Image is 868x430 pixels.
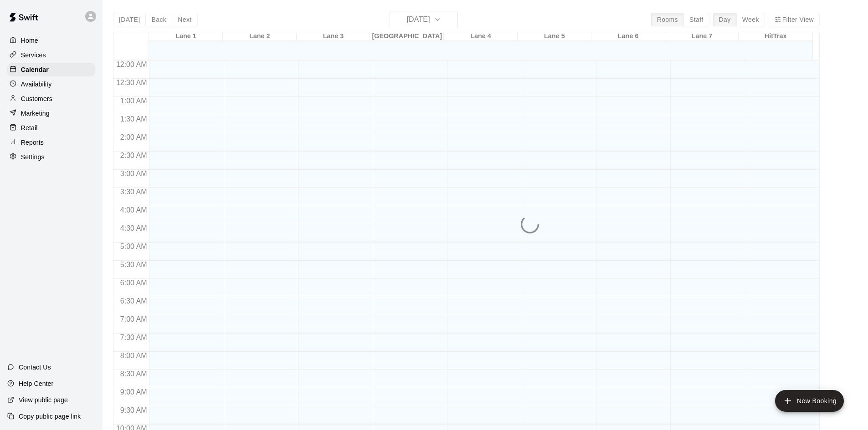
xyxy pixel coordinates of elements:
[21,36,38,45] p: Home
[297,32,370,41] div: Lane 3
[118,152,149,159] span: 2:30 AM
[118,388,149,396] span: 9:00 AM
[591,32,665,41] div: Lane 6
[21,51,46,60] p: Services
[7,121,95,135] a: Retail
[518,32,591,41] div: Lane 5
[7,77,95,91] a: Availability
[739,32,812,41] div: HitTrax
[118,170,149,177] span: 3:00 AM
[7,106,95,120] a: Marketing
[775,390,844,412] button: add
[118,315,149,323] span: 7:00 AM
[118,115,149,123] span: 1:30 AM
[21,152,45,162] p: Settings
[444,32,518,41] div: Lane 4
[7,34,95,47] a: Home
[19,412,81,421] p: Copy public page link
[118,243,149,250] span: 5:00 AM
[370,32,444,41] div: [GEOGRAPHIC_DATA]
[21,80,52,89] p: Availability
[118,97,149,105] span: 1:00 AM
[118,206,149,214] span: 4:00 AM
[149,32,223,41] div: Lane 1
[118,188,149,196] span: 3:30 AM
[118,279,149,287] span: 6:00 AM
[118,406,149,414] span: 9:30 AM
[19,395,68,405] p: View public page
[118,133,149,141] span: 2:00 AM
[223,32,297,41] div: Lane 2
[21,138,44,147] p: Reports
[118,261,149,268] span: 5:30 AM
[21,94,52,103] p: Customers
[118,370,149,378] span: 8:30 AM
[7,150,95,164] a: Settings
[19,363,51,372] p: Contact Us
[118,224,149,232] span: 4:30 AM
[114,79,149,86] span: 12:30 AM
[21,123,38,132] p: Retail
[7,92,95,106] a: Customers
[7,48,95,62] a: Services
[118,334,149,341] span: 7:30 AM
[7,136,95,149] a: Reports
[118,352,149,359] span: 8:00 AM
[7,63,95,76] a: Calendar
[665,32,739,41] div: Lane 7
[21,65,49,74] p: Calendar
[19,379,53,388] p: Help Center
[118,297,149,305] span: 6:30 AM
[21,109,50,118] p: Marketing
[114,61,149,68] span: 12:00 AM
